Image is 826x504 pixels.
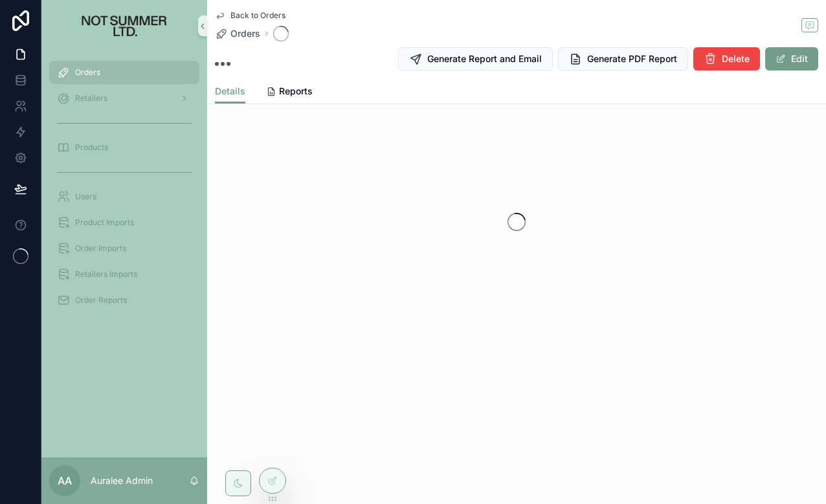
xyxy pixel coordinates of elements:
[215,27,260,40] a: Orders
[398,47,553,71] button: Generate Report and Email
[91,474,153,487] p: Auralee Admin
[75,192,96,202] span: Users
[75,93,107,104] span: Retailers
[60,16,190,36] img: App logo
[49,61,199,84] a: Orders
[75,217,134,228] span: Product Imports
[587,52,677,65] span: Generate PDF Report
[49,87,199,110] a: Retailers
[279,85,313,98] span: Reports
[49,263,199,286] a: Retailers Imports
[58,473,72,488] span: AA
[230,27,260,40] span: Orders
[75,269,137,279] span: Retailers Imports
[49,185,199,208] a: Users
[765,47,818,71] button: Edit
[558,47,688,71] button: Generate PDF Report
[41,52,207,329] div: scrollable content
[230,10,285,21] span: Back to Orders
[49,136,199,159] a: Products
[215,85,245,98] span: Details
[75,67,100,78] span: Orders
[75,142,108,153] span: Products
[49,237,199,260] a: Order Imports
[215,10,285,21] a: Back to Orders
[266,80,313,105] a: Reports
[427,52,542,65] span: Generate Report and Email
[722,52,750,65] span: Delete
[49,289,199,312] a: Order Reports
[693,47,760,71] button: Delete
[49,211,199,234] a: Product Imports
[75,243,126,254] span: Order Imports
[75,295,127,305] span: Order Reports
[215,80,245,104] a: Details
